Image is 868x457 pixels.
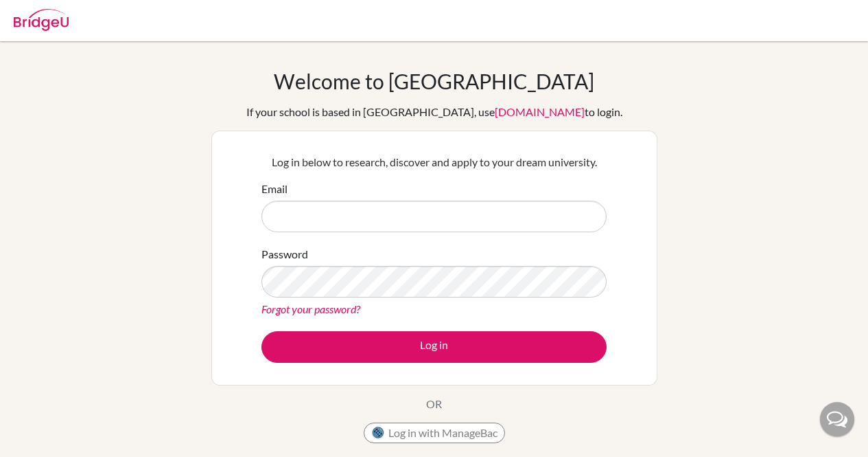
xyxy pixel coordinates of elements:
[246,104,622,120] div: If your school is based in [GEOGRAPHIC_DATA], use to login.
[261,181,288,197] label: Email
[274,69,594,93] h1: Welcome to [GEOGRAPHIC_DATA]
[14,9,69,31] img: Bridge-U
[364,423,505,443] button: Log in with ManageBac
[495,105,585,118] a: [DOMAIN_NAME]
[261,302,360,315] a: Forgot your password?
[261,331,607,363] button: Log in
[261,246,308,263] label: Password
[426,396,442,412] p: OR
[261,154,607,170] p: Log in below to research, discover and apply to your dream university.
